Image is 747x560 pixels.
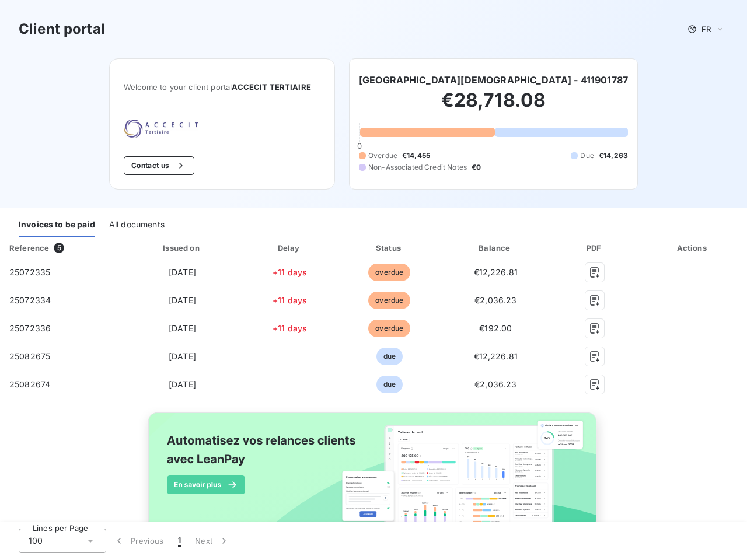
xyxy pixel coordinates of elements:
[138,405,609,549] img: banner
[273,267,307,277] span: +11 days
[9,379,50,389] span: 25082674
[443,242,549,254] div: Balance
[19,212,95,237] div: Invoices to be paid
[368,162,467,173] span: Non-Associated Credit Notes
[402,150,430,161] span: €14,455
[9,243,49,253] div: Reference
[472,162,481,173] span: €0
[359,89,628,124] h2: €28,718.08
[368,320,410,337] span: overdue
[109,212,165,237] div: All documents
[9,323,51,333] span: 25072336
[169,295,196,305] span: [DATE]
[376,376,403,393] span: due
[169,323,196,333] span: [DATE]
[9,295,51,305] span: 25072334
[188,528,237,553] button: Next
[273,323,307,333] span: +11 days
[357,141,362,150] span: 0
[169,351,196,361] span: [DATE]
[273,295,307,305] span: +11 days
[9,267,50,277] span: 25072335
[701,24,711,34] span: FR
[106,528,171,553] button: Previous
[368,264,410,281] span: overdue
[19,19,105,40] h3: Client portal
[124,120,198,138] img: Company logo
[171,528,188,553] button: 1
[232,82,311,92] span: ACCECIT TERTIAIRE
[341,242,438,254] div: Status
[599,150,628,161] span: €14,263
[368,150,397,161] span: Overdue
[580,150,594,161] span: Due
[359,73,628,87] h6: [GEOGRAPHIC_DATA][DEMOGRAPHIC_DATA] - 411901787
[169,379,196,389] span: [DATE]
[641,242,745,254] div: Actions
[474,267,518,277] span: €12,226.81
[169,267,196,277] span: [DATE]
[474,295,516,305] span: €2,036.23
[9,351,50,361] span: 25082675
[479,323,512,333] span: €192.00
[474,351,518,361] span: €12,226.81
[124,82,320,92] span: Welcome to your client portal
[54,243,64,253] span: 5
[243,242,336,254] div: Delay
[553,242,636,254] div: PDF
[29,535,43,547] span: 100
[474,379,516,389] span: €2,036.23
[368,292,410,309] span: overdue
[124,156,194,175] button: Contact us
[126,242,239,254] div: Issued on
[178,535,181,547] span: 1
[376,348,403,365] span: due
